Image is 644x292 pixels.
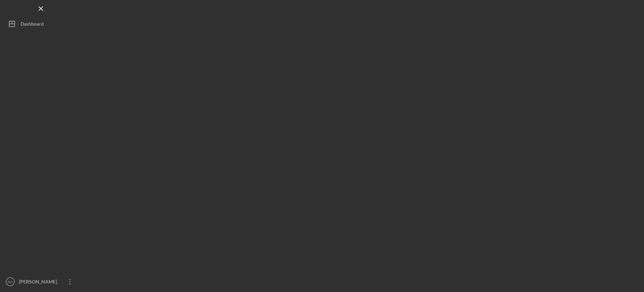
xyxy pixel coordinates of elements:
[3,275,79,289] button: RG[PERSON_NAME]
[3,17,79,31] button: Dashboard
[8,280,13,284] text: RG
[17,275,61,290] div: [PERSON_NAME]
[20,17,44,32] div: Dashboard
